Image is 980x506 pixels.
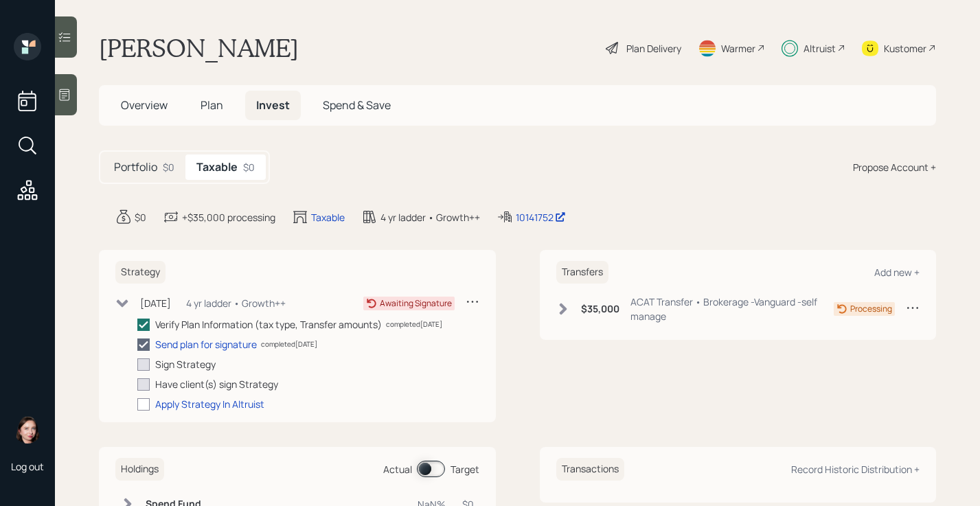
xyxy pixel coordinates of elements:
div: Actual [383,462,412,476]
h6: Transfers [556,261,608,284]
div: Log out [11,460,44,473]
h6: $35,000 [581,303,619,315]
div: Target [451,462,479,476]
div: Add new + [874,266,920,279]
div: ACAT Transfer • Brokerage -Vanguard -self manage [630,295,834,323]
div: $0 [135,210,146,225]
div: Processing [850,303,892,315]
img: aleksandra-headshot.png [14,416,41,444]
h6: Transactions [556,458,624,481]
h6: Holdings [115,458,164,481]
div: 4 yr ladder • Growth++ [186,296,286,310]
h1: [PERSON_NAME] [99,33,299,63]
div: completed [DATE] [261,339,317,349]
div: Taxable [311,210,345,225]
div: Record Historic Distribution + [791,463,920,476]
div: Kustomer [884,41,926,56]
div: Apply Strategy In Altruist [155,397,264,411]
h5: Taxable [196,161,238,174]
div: Warmer [721,41,755,56]
div: Propose Account + [853,160,936,174]
span: Plan [201,97,223,113]
div: Plan Delivery [626,41,681,56]
span: Overview [121,97,168,113]
span: Invest [256,97,290,113]
div: completed [DATE] [386,319,442,330]
div: Verify Plan Information (tax type, Transfer amounts) [155,317,382,332]
h5: Portfolio [114,161,157,174]
div: Awaiting Signature [380,297,452,310]
div: Sign Strategy [155,357,216,371]
div: 10141752 [516,210,566,225]
div: Send plan for signature [155,337,257,352]
div: [DATE] [140,296,171,310]
h6: Strategy [115,261,166,284]
div: $0 [243,160,255,174]
div: Altruist [804,41,836,56]
div: $0 [163,160,174,174]
div: +$35,000 processing [182,210,275,225]
div: 4 yr ladder • Growth++ [380,210,480,225]
span: Spend & Save [323,97,391,113]
div: Have client(s) sign Strategy [155,377,278,391]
